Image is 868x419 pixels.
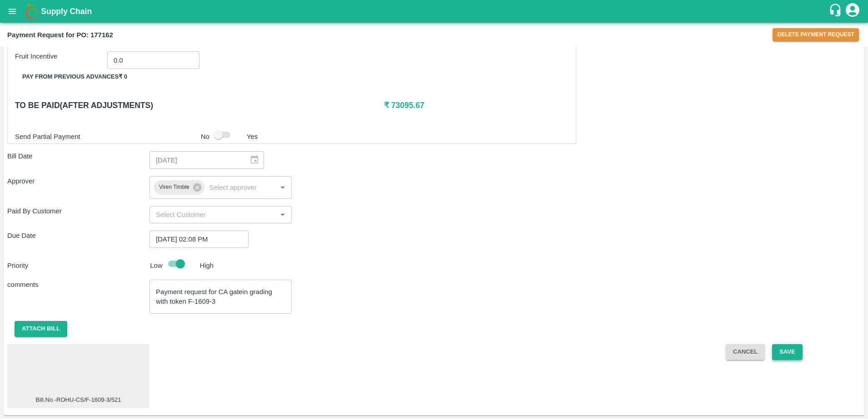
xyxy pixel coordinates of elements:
button: Pay from previous advances₹ 0 [15,69,135,85]
span: Viren Timble [154,182,195,192]
textarea: Payment request for CA gatein grading with token F-1609-3 [156,287,285,306]
p: Paid By Customer [7,206,150,216]
h6: ₹ 73095.67 [384,99,569,112]
p: Approver [7,176,150,186]
p: Fruit Incentive [15,51,107,61]
div: account of current user [844,2,861,21]
a: Supply Chain [41,5,828,18]
p: Yes [247,132,258,142]
input: Select Customer [152,209,274,221]
p: Bill Date [7,151,150,161]
p: No [201,132,210,142]
input: Select approver [206,182,262,193]
input: Choose date, selected date is Sep 20, 2025 [150,231,242,248]
p: Priority [7,261,146,271]
p: High [200,261,214,271]
h6: To be paid(After adjustments) [15,99,384,112]
p: Send Partial Payment [15,132,197,142]
button: Open [277,209,289,221]
p: Due Date [7,231,150,241]
button: Save [772,344,802,360]
b: Payment Request for PO: 177162 [7,31,113,39]
span: Bill.No.-ROHU-CS/F-1609-3/521 [36,396,121,404]
button: Attach bill [15,321,67,337]
button: Delete Payment Request [773,28,859,41]
button: open drawer [2,1,23,22]
b: Supply Chain [41,7,92,16]
p: Low [150,261,162,271]
input: Bill Date [150,151,242,168]
button: Cancel [726,344,765,360]
p: comments [7,280,150,290]
input: Fruit Incentive [107,51,200,69]
div: customer-support [828,3,844,20]
img: logo [23,2,41,20]
button: Open [277,182,289,193]
div: Viren Timble [154,180,205,195]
